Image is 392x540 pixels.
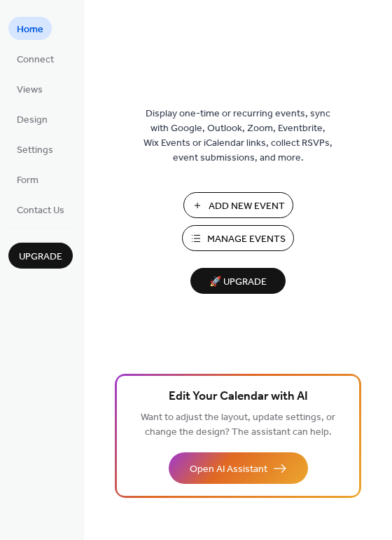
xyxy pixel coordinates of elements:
[209,199,285,214] span: Add New Event
[190,268,286,294] button: 🚀 Upgrade
[8,17,52,40] a: Home
[8,107,56,130] a: Design
[19,250,62,264] span: Upgrade
[8,77,51,100] a: Views
[8,168,47,191] a: Form
[207,232,286,247] span: Manage Events
[8,47,62,70] a: Connect
[17,203,64,218] span: Contact Us
[199,273,277,292] span: 🚀 Upgrade
[143,107,332,166] span: Display one-time or recurring events, sync with Google, Outlook, Zoom, Eventbrite, Wix Events or ...
[17,113,48,128] span: Design
[169,387,308,407] span: Edit Your Calendar with AI
[17,83,43,97] span: Views
[169,452,308,484] button: Open AI Assistant
[8,198,73,221] a: Contact Us
[141,408,335,442] span: Want to adjust the layout, update settings, or change the design? The assistant can help.
[17,53,54,67] span: Connect
[8,243,73,269] button: Upgrade
[17,22,43,37] span: Home
[190,462,267,477] span: Open AI Assistant
[183,192,293,218] button: Add New Event
[17,173,38,188] span: Form
[17,143,53,158] span: Settings
[182,225,294,251] button: Manage Events
[8,137,62,161] a: Settings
